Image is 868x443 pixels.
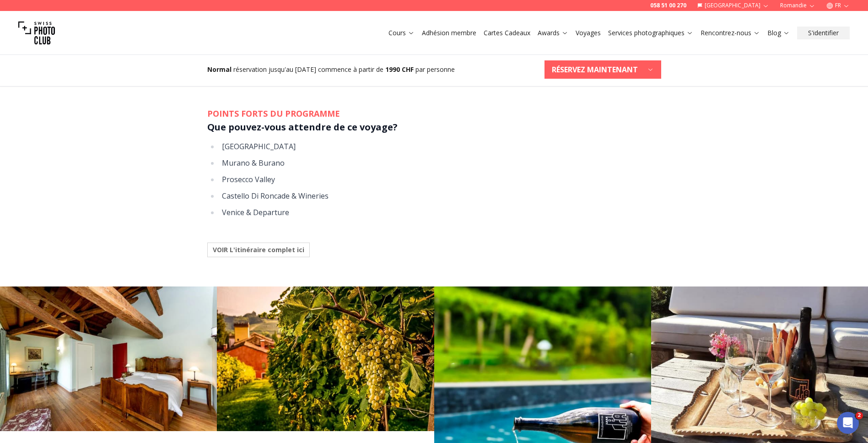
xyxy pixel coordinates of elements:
[207,107,661,120] h2: POINTS FORTS DU PROGRAMME
[572,27,604,39] button: Voyages
[552,64,638,75] b: RÉSERVEZ MAINTENANT
[219,157,661,169] li: Murano & Burano
[233,65,383,74] span: réservation jusqu'au [DATE] commence à partir de
[764,27,793,39] button: Blog
[385,65,414,74] b: 1990 CHF
[484,28,530,38] a: Cartes Cadeaux
[217,286,434,431] img: Photo641
[767,28,790,38] a: Blog
[219,189,661,202] li: Castello Di Roncade & Wineries
[219,206,661,219] li: Venice & Departure
[837,412,859,434] iframe: Intercom live chat
[697,27,764,39] button: Rencontrez-nous
[856,412,863,419] span: 2
[797,27,850,39] button: S'identifier
[219,173,661,186] li: Prosecco Valley
[538,28,568,38] a: Awards
[534,27,572,39] button: Awards
[18,15,55,51] img: Swiss photo club
[576,28,601,38] a: Voyages
[207,120,661,135] h3: Que pouvez-vous attendre de ce voyage?
[385,27,418,39] button: Cours
[701,28,760,38] a: Rencontrez-nous
[422,28,476,38] a: Adhésion membre
[480,27,534,39] button: Cartes Cadeaux
[388,28,415,38] a: Cours
[604,27,697,39] button: Services photographiques
[207,243,310,257] button: VOIR L'itinéraire complet ici
[650,2,686,9] a: 058 51 00 270
[213,245,304,254] b: VOIR L'itinéraire complet ici
[545,60,661,79] button: RÉSERVEZ MAINTENANT
[415,65,455,74] span: par personne
[219,140,661,153] li: [GEOGRAPHIC_DATA]
[207,65,232,74] b: Normal
[418,27,480,39] button: Adhésion membre
[608,28,693,38] a: Services photographiques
